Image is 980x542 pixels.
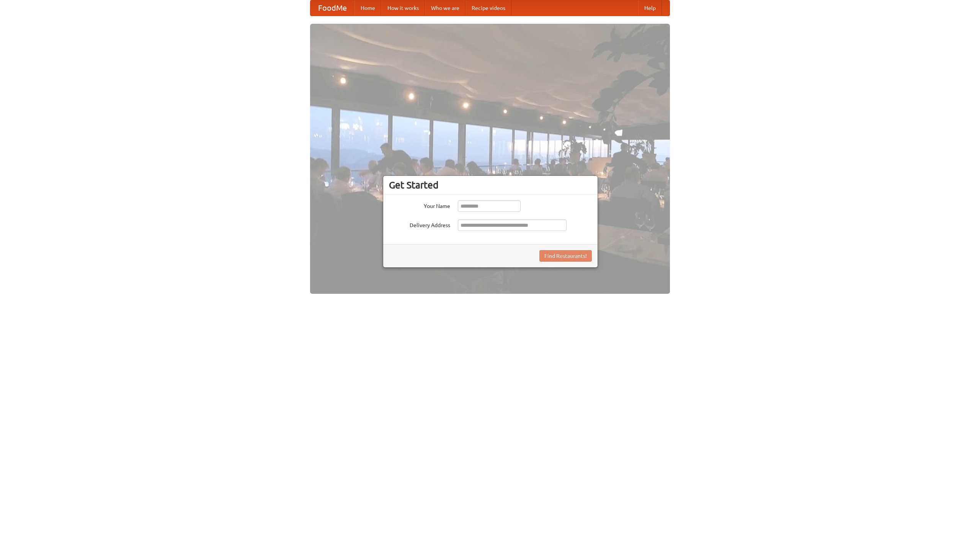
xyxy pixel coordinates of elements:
button: Find Restaurants! [539,250,592,262]
label: Delivery Address [389,219,450,229]
a: Recipe videos [465,0,511,16]
a: Home [354,0,381,16]
label: Your Name [389,200,450,210]
a: Help [638,0,662,16]
a: How it works [381,0,425,16]
h3: Get Started [389,179,592,191]
a: Who we are [425,0,465,16]
a: FoodMe [310,0,354,16]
